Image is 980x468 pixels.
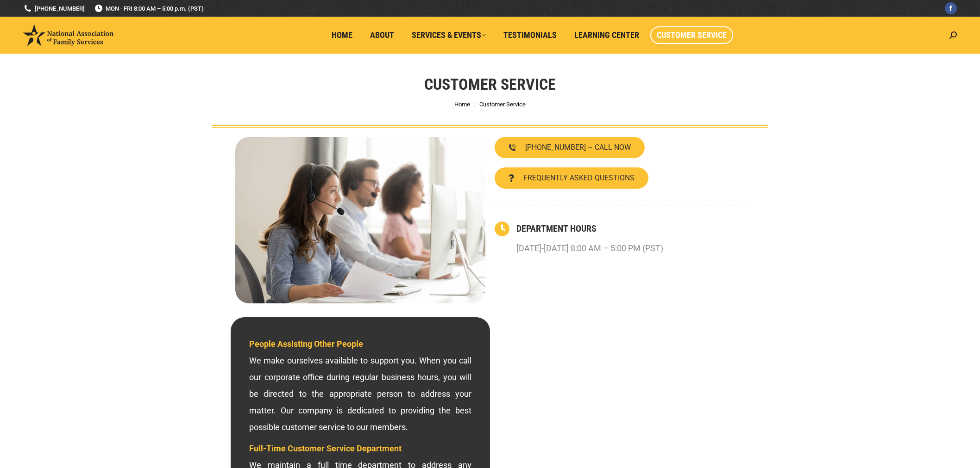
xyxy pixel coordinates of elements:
[495,137,645,158] a: [PHONE_NUMBER] – CALL NOW
[332,30,352,40] span: Home
[568,26,646,44] a: Learning Center
[479,101,526,108] span: Customer Service
[325,26,359,44] a: Home
[249,339,471,432] span: We make ourselves available to support you. When you call our corporate office during regular bus...
[23,4,85,13] a: [PHONE_NUMBER]
[516,240,663,257] p: [DATE]-[DATE] 8:00 AM – 5:00 PM (PST)
[370,30,394,40] span: About
[94,4,204,13] span: MON - FRI 8:00 AM – 5:00 p.m. (PST)
[235,137,485,303] img: Contact National Association of Family Services
[523,174,634,182] span: FREQUENTLY ASKED QUESTIONS
[657,30,727,40] span: Customer Service
[503,30,557,40] span: Testimonials
[424,74,556,94] h1: Customer Service
[249,339,363,349] span: People Assisting Other People
[945,2,957,14] a: Facebook page opens in new window
[454,101,470,108] a: Home
[650,26,733,44] a: Customer Service
[525,144,631,151] span: [PHONE_NUMBER] – CALL NOW
[497,26,563,44] a: Testimonials
[574,30,639,40] span: Learning Center
[516,223,597,234] a: DEPARTMENT HOURS
[23,25,113,46] img: National Association of Family Services
[249,443,402,453] span: Full-Time Customer Service Department
[412,30,486,40] span: Services & Events
[364,26,401,44] a: About
[495,167,648,189] a: FREQUENTLY ASKED QUESTIONS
